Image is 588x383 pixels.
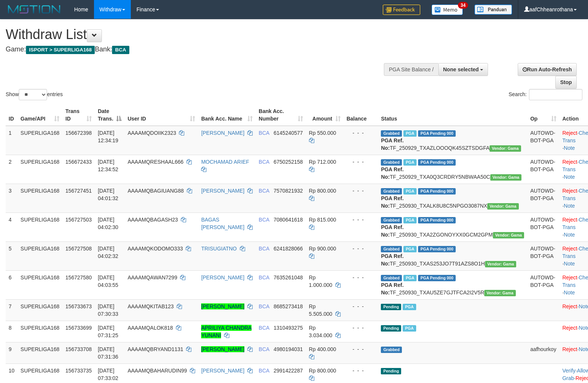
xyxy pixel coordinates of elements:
[201,246,237,252] a: TRISUGIATNO
[564,174,575,180] a: Note
[562,303,577,309] a: Reject
[65,274,92,280] span: 156727580
[309,159,336,165] span: Rp 712.000
[201,346,244,352] a: [PERSON_NAME]
[309,217,336,223] span: Rp 815.000
[259,346,269,352] span: BCA
[381,275,402,281] span: Grabbed
[432,5,463,15] img: Button%20Memo.svg
[6,213,18,241] td: 4
[490,174,522,181] span: Vendor URL: https://trx31.1velocity.biz
[65,303,92,309] span: 156733673
[309,346,336,352] span: Rp 400.000
[274,217,303,223] span: Copy 7080641618 to clipboard
[98,130,118,143] span: [DATE] 12:34:19
[381,368,401,374] span: Pending
[438,63,488,76] button: None selected
[6,321,18,342] td: 8
[403,217,417,223] span: Marked by aafchoeunmanni
[127,217,178,223] span: AAAAMQBAGASH23
[562,159,577,165] a: Reject
[259,159,269,165] span: BCA
[403,159,417,166] span: Marked by aafsoycanthlai
[347,216,375,223] div: - - -
[62,104,95,126] th: Trans ID: activate to sort column ascending
[527,184,559,213] td: AUTOWD-BOT-PGA
[381,246,402,252] span: Grabbed
[378,155,527,184] td: TF_250929_TXA0Q3CRDRY5NBWAA50C
[378,184,527,213] td: TF_250930_TXALK8U8C5NPGO3087NX
[6,46,385,53] h4: Game: Bank:
[98,246,118,259] span: [DATE] 04:02:32
[201,159,249,165] a: MOCHAMAD ARIEF
[18,241,63,270] td: SUPERLIGA168
[6,241,18,270] td: 5
[562,188,577,194] a: Reject
[562,130,577,136] a: Reject
[127,246,183,252] span: AAAAMQKODOMO333
[309,130,336,136] span: Rp 550.000
[98,346,118,360] span: [DATE] 07:31:36
[127,188,183,194] span: AAAAMQBAGIUANG88
[6,270,18,299] td: 6
[259,188,269,194] span: BCA
[443,66,479,72] span: None selected
[485,261,517,267] span: Vendor URL: https://trx31.1velocity.biz
[344,104,378,126] th: Balance
[562,246,577,252] a: Reject
[555,76,577,89] a: Stop
[309,274,332,288] span: Rp 1.000.000
[381,224,403,238] b: PGA Ref. No:
[378,270,527,299] td: TF_250930_TXAU5ZE7GJTFCA2I2V5R
[562,368,576,374] a: Verify
[418,246,456,252] span: PGA Pending
[381,325,401,332] span: Pending
[201,303,244,309] a: [PERSON_NAME]
[65,130,92,136] span: 156672398
[564,261,575,267] a: Note
[274,159,303,165] span: Copy 6750252158 to clipboard
[6,4,63,15] img: MOTION_logo.png
[378,126,527,155] td: TF_250929_TXAZLOOOQK45SZTSDGFA
[201,368,244,374] a: [PERSON_NAME]
[18,213,63,241] td: SUPERLIGA168
[527,126,559,155] td: AUTOWD-BOT-PGA
[529,89,582,100] input: Search:
[201,130,244,136] a: [PERSON_NAME]
[26,46,95,54] span: ISPORT > SUPERLIGA168
[527,104,559,126] th: Op: activate to sort column ascending
[381,282,403,296] b: PGA Ref. No:
[347,158,375,166] div: - - -
[564,232,575,238] a: Note
[6,126,18,155] td: 1
[309,303,332,317] span: Rp 5.505.000
[98,325,118,338] span: [DATE] 07:31:25
[562,274,577,280] a: Reject
[259,325,269,331] span: BCA
[274,303,303,309] span: Copy 8685273418 to clipboard
[527,241,559,270] td: AUTOWD-BOT-PGA
[403,304,416,310] span: Marked by aafchoeunmanni
[381,188,402,195] span: Grabbed
[309,246,336,252] span: Rp 900.000
[18,270,63,299] td: SUPERLIGA168
[418,159,456,166] span: PGA Pending
[65,217,92,223] span: 156727503
[309,325,332,338] span: Rp 3.034.000
[474,5,512,15] img: panduan.png
[562,346,577,352] a: Reject
[381,253,403,267] b: PGA Ref. No:
[274,130,303,136] span: Copy 6145240577 to clipboard
[403,275,417,281] span: Marked by aafchoeunmanni
[201,325,252,338] a: APRILIYA CHANDRA YUNANI
[564,290,575,296] a: Note
[378,241,527,270] td: TF_250930_TXAS253JO7T91AZS8O1H
[18,184,63,213] td: SUPERLIGA168
[127,346,183,352] span: AAAAMQBRYAND1131
[18,321,63,342] td: SUPERLIGA168
[127,159,183,165] span: AAAAMQRESHAAL666
[381,304,401,310] span: Pending
[564,203,575,209] a: Note
[564,145,575,151] a: Note
[201,188,244,194] a: [PERSON_NAME]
